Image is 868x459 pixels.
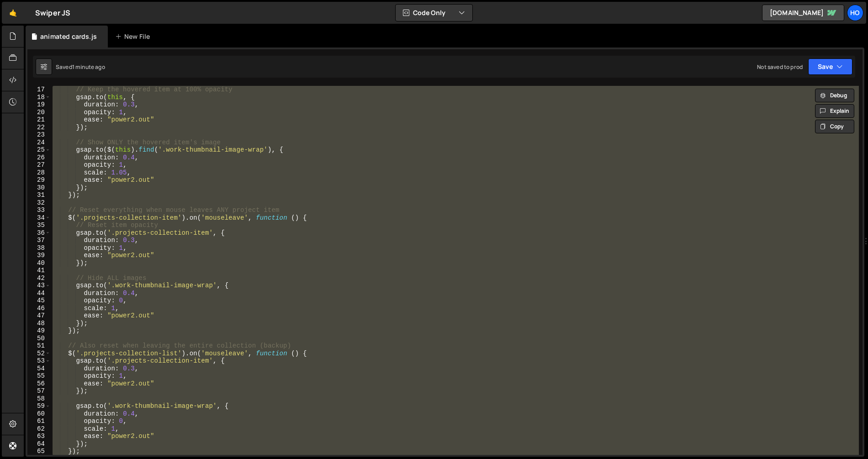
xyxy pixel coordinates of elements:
div: 49 [27,327,51,335]
div: 27 [27,161,51,169]
button: Code Only [396,5,472,21]
div: 36 [27,229,51,237]
button: Explain [815,104,854,118]
div: 50 [27,335,51,343]
div: 48 [27,320,51,327]
div: 33 [27,206,51,214]
button: Save [808,58,852,75]
div: 26 [27,154,51,162]
div: 41 [27,267,51,274]
div: 64 [27,440,51,448]
div: 19 [27,101,51,109]
div: 57 [27,387,51,395]
div: New File [115,32,153,41]
div: 28 [27,169,51,177]
div: 30 [27,184,51,192]
div: 17 [27,86,51,94]
div: Swiper JS [35,7,70,18]
div: 62 [27,425,51,433]
div: 38 [27,244,51,252]
div: 65 [27,448,51,455]
div: 60 [27,410,51,418]
div: 18 [27,94,51,101]
a: [DOMAIN_NAME] [762,5,844,21]
div: 22 [27,124,51,132]
div: 56 [27,380,51,388]
div: 61 [27,417,51,425]
div: 54 [27,365,51,373]
div: 1 minute ago [72,63,105,71]
div: 24 [27,139,51,147]
button: Debug [815,89,854,102]
div: Not saved to prod [757,63,803,71]
div: 53 [27,357,51,365]
div: 20 [27,109,51,116]
div: 46 [27,305,51,312]
div: 23 [27,131,51,139]
div: 47 [27,312,51,320]
div: 34 [27,214,51,222]
div: 37 [27,237,51,244]
div: 31 [27,191,51,199]
a: Ho [847,5,863,21]
div: 25 [27,146,51,154]
div: Saved [56,63,105,71]
div: 32 [27,199,51,207]
div: 45 [27,297,51,305]
div: 40 [27,259,51,267]
div: 43 [27,282,51,290]
button: Copy [815,120,854,133]
div: 52 [27,350,51,358]
div: animated cards.js [40,32,97,41]
a: 🤙 [2,2,24,24]
div: 58 [27,395,51,403]
div: 59 [27,402,51,410]
div: 51 [27,342,51,350]
div: 42 [27,274,51,282]
div: 29 [27,176,51,184]
div: 21 [27,116,51,124]
div: 63 [27,433,51,440]
div: 35 [27,222,51,229]
div: 39 [27,252,51,259]
div: 44 [27,290,51,297]
div: 55 [27,372,51,380]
